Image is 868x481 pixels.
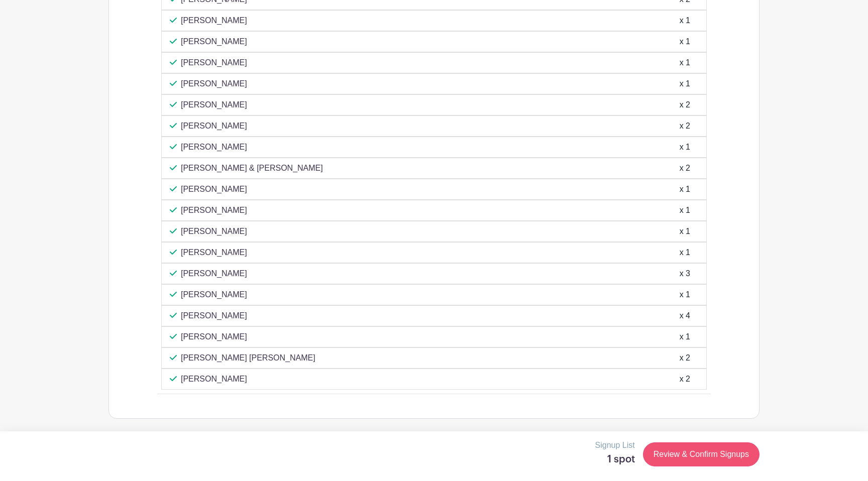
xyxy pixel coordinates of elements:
[181,225,247,237] p: [PERSON_NAME]
[680,183,690,195] div: x 1
[680,247,690,259] div: x 1
[181,57,247,69] p: [PERSON_NAME]
[181,36,247,48] p: [PERSON_NAME]
[680,36,690,48] div: x 1
[680,225,690,237] div: x 1
[680,204,690,216] div: x 1
[181,268,247,280] p: [PERSON_NAME]
[181,373,247,385] p: [PERSON_NAME]
[680,289,690,301] div: x 1
[595,453,635,465] h5: 1 spot
[680,78,690,90] div: x 1
[181,352,315,364] p: [PERSON_NAME] [PERSON_NAME]
[181,183,247,195] p: [PERSON_NAME]
[181,310,247,322] p: [PERSON_NAME]
[680,15,690,27] div: x 1
[643,442,759,466] a: Review & Confirm Signups
[680,57,690,69] div: x 1
[181,141,247,153] p: [PERSON_NAME]
[680,352,690,364] div: x 2
[181,99,247,111] p: [PERSON_NAME]
[181,289,247,301] p: [PERSON_NAME]
[181,204,247,216] p: [PERSON_NAME]
[595,439,635,451] p: Signup List
[680,120,690,132] div: x 2
[680,141,690,153] div: x 1
[680,310,690,322] div: x 4
[181,120,247,132] p: [PERSON_NAME]
[181,247,247,259] p: [PERSON_NAME]
[680,99,690,111] div: x 2
[181,331,247,343] p: [PERSON_NAME]
[680,373,690,385] div: x 2
[181,162,323,174] p: [PERSON_NAME] & [PERSON_NAME]
[181,15,247,27] p: [PERSON_NAME]
[181,78,247,90] p: [PERSON_NAME]
[680,162,690,174] div: x 2
[680,268,690,280] div: x 3
[680,331,690,343] div: x 1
